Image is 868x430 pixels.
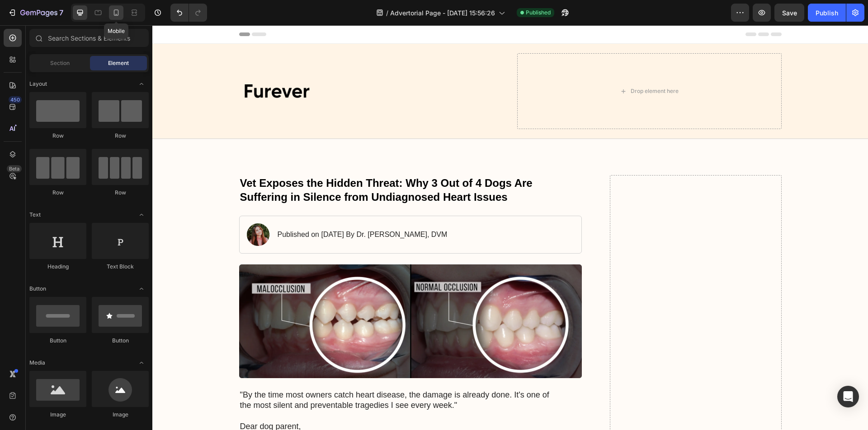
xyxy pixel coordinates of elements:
div: Open Intercom Messenger [837,386,859,407]
span: Published [526,9,551,17]
div: Button [29,337,86,345]
div: Image [92,411,149,419]
div: Text Block [92,263,149,271]
img: gempages_581682809412780771-2dcfb412-734c-4951-b9f2-afea92e540d4.webp [94,198,117,221]
button: 7 [4,4,67,22]
div: Heading [29,263,86,271]
div: 450 [9,96,22,103]
span: Media [29,359,45,367]
span: Text [29,211,41,219]
div: Row [29,189,86,197]
span: Advertorial Page - [DATE] 15:56:26 [390,8,495,18]
p: Dear dog parent, My name is [PERSON_NAME], and I've been a veterinarian for 21 years. [88,386,429,417]
button: Publish [808,4,846,22]
p: "By the time most owners catch heart disease, the damage is already done. It's one of the most si... [88,365,429,386]
div: Row [92,132,149,140]
span: Toggle open [134,208,149,222]
span: Toggle open [134,77,149,91]
span: Section [50,59,70,67]
p: 7 [59,7,63,18]
div: Image [29,411,86,419]
span: Layout [29,80,47,88]
div: Row [92,189,149,197]
button: Save [774,4,804,22]
div: Undo/Redo [170,4,207,22]
span: Button [29,285,46,293]
input: Search Sections & Elements [29,29,149,47]
div: Beta [7,165,22,172]
span: Toggle open [134,282,149,296]
span: / [386,8,388,18]
iframe: Design area [152,25,868,430]
img: gempages_581682809412780771-89f564a1-6ab5-4ddd-8716-f3503aa44200.webp [87,239,430,353]
div: Publish [816,8,838,18]
h1: Vet Exposes the Hidden Threat: Why 3 Out of 4 Dogs Are Suffering in Silence from Undiagnosed Hear... [87,150,430,180]
p: Published on [DATE] By Dr. [PERSON_NAME], DVM [125,205,295,214]
div: Button [92,337,149,345]
span: Toggle open [134,356,149,370]
div: Row [29,132,86,140]
div: Drop element here [478,62,526,69]
span: Element [108,59,129,67]
span: Save [782,9,797,17]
